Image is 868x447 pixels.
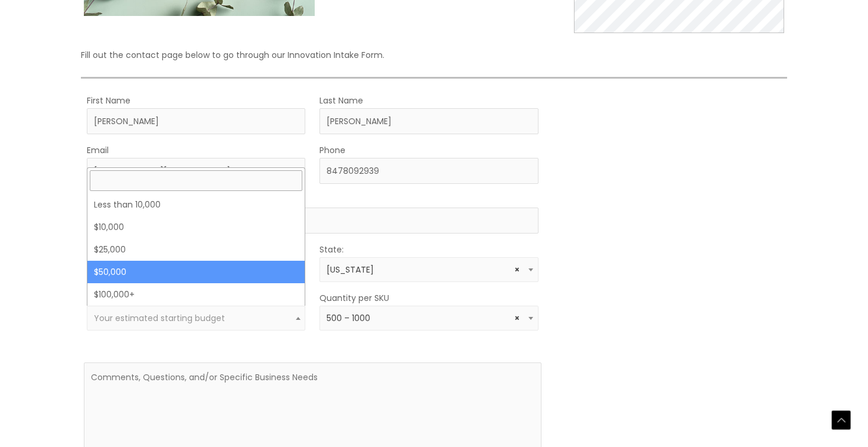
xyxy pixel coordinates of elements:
[81,47,787,63] p: Fill out the contact page below to go through our Innovation Intake Form.
[87,261,305,283] li: $50,000
[319,108,538,134] input: Last Name
[514,264,520,276] span: Remove all items
[87,142,109,158] label: Email
[87,216,305,238] li: $10,000
[87,108,305,134] input: First Name
[319,142,345,158] label: Phone
[94,312,225,324] span: Your estimated starting budget
[319,306,538,331] span: 500 – 1000
[319,242,344,257] label: State:
[87,208,538,234] input: Company Name
[514,313,520,324] span: Remove all items
[319,290,389,306] label: Quantity per SKU
[327,313,531,324] span: 500 – 1000
[87,238,305,261] li: $25,000
[87,93,130,108] label: First Name
[87,283,305,306] li: $100,000+
[319,158,538,184] input: Enter Your Phone Number
[327,264,531,276] span: Florida
[319,93,363,108] label: Last Name
[319,257,538,282] span: Florida
[87,158,305,184] input: Enter Your Email
[87,193,305,216] li: Less than 10,000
